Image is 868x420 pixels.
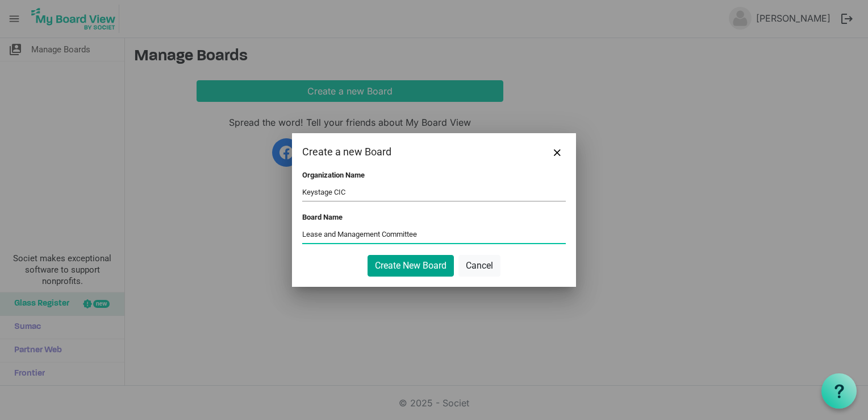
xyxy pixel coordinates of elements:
div: Create a new Board [302,143,513,160]
button: Cancel [458,255,500,277]
button: Close [549,143,566,160]
label: Organization Name [302,171,365,179]
button: Create New Board [368,255,454,277]
label: Board Name [302,213,343,221]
